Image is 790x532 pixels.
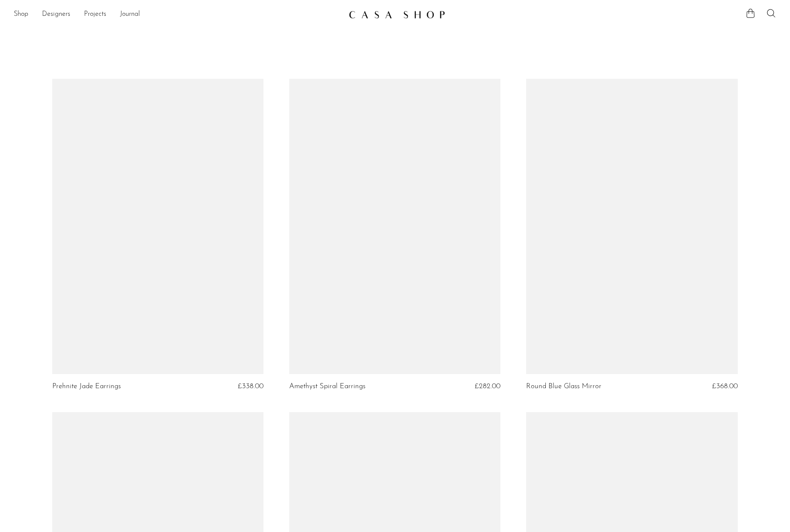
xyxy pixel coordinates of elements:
a: Journal [120,9,140,20]
a: Projects [84,9,106,20]
nav: Desktop navigation [14,7,342,22]
a: Designers [42,9,70,20]
span: £368.00 [712,383,738,390]
a: Round Blue Glass Mirror [526,383,601,390]
a: Amethyst Spiral Earrings [289,383,365,390]
a: Shop [14,9,28,20]
ul: NEW HEADER MENU [14,7,342,22]
span: £282.00 [475,383,500,390]
a: Prehnite Jade Earrings [52,383,121,390]
span: £338.00 [238,383,263,390]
